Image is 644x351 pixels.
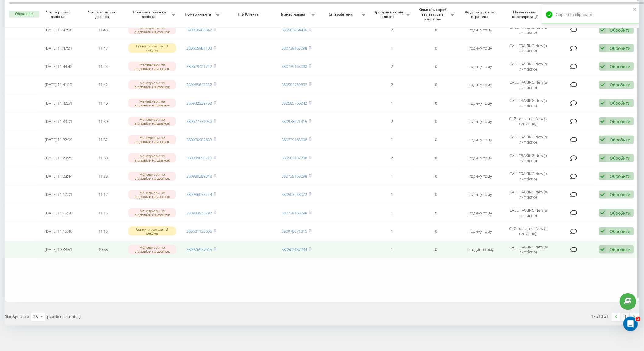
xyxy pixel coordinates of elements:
td: 11:47 [81,40,125,57]
a: 380505760242 [282,100,307,106]
a: 380504769657 [282,82,307,87]
td: 11:39 [81,113,125,130]
td: 2 [369,149,414,166]
td: годину тому [458,204,503,221]
a: 380983933292 [187,210,212,216]
td: 11:15 [81,223,125,240]
td: 11:30 [81,149,125,166]
td: 2 [369,76,414,93]
td: 2 [369,58,414,75]
a: 380503938072 [282,192,307,197]
td: [DATE] 11:15:46 [36,223,81,240]
a: 380965643552 [187,82,212,87]
td: 0 [414,168,458,185]
td: 0 [414,131,458,148]
td: годину тому [458,149,503,166]
div: Обробити [610,173,631,179]
div: Обробити [610,64,631,69]
td: [DATE] 11:15:56 [36,204,81,221]
td: [DATE] 11:41:13 [36,76,81,93]
div: Copied to clipboard! [542,5,639,24]
a: 380976977645 [187,247,212,252]
td: 0 [414,76,458,93]
a: 380665981103 [187,45,212,51]
span: Номер клієнта [182,12,215,17]
td: 0 [414,113,458,130]
div: Обробити [610,119,631,124]
a: 380677771956 [187,119,212,124]
td: CALLTRAKING New (з липкістю) [503,149,554,166]
td: годину тому [458,21,503,38]
td: 1 [369,131,414,148]
button: Обрати всі [9,11,39,18]
td: [DATE] 11:28:44 [36,168,81,185]
div: Менеджери не відповіли на дзвінок [128,190,176,199]
a: 380631133005 [187,228,212,234]
a: 380503187794 [282,247,307,252]
td: Сайт органіка New (з липкістю)) [503,113,554,130]
td: 1 [369,204,414,221]
a: 380739163098 [282,173,307,179]
td: 11:17 [81,186,125,203]
td: 1 [369,95,414,112]
td: [DATE] 11:40:51 [36,95,81,112]
a: 380989289848 [187,173,212,179]
td: [DATE] 11:48:08 [36,21,81,38]
a: 1 [621,313,630,321]
td: 2 [369,21,414,38]
td: 11:42 [81,76,125,93]
td: Сайт органіка New (з липкістю)) [503,223,554,240]
td: [DATE] 11:47:21 [36,40,81,57]
td: 0 [414,95,458,112]
span: Назва схеми переадресації [506,10,545,19]
td: 11:40 [81,95,125,112]
span: ПІБ Клієнта [229,12,269,17]
td: 0 [414,149,458,166]
div: Обробити [610,210,631,216]
span: рядків на сторінці [47,314,81,320]
td: CALLTRAKING New (з липкістю) [503,40,554,57]
div: Менеджери не відповіли на дзвінок [128,117,176,126]
td: 2 [369,113,414,130]
td: годину тому [458,168,503,185]
div: Обробити [610,137,631,143]
div: Обробити [610,100,631,106]
td: CALLTRAKING New (з липкістю) [503,131,554,148]
div: Менеджери не відповіли на дзвінок [128,62,176,71]
td: CALLTRAKING New (з липкістю) [503,76,554,93]
td: 1 [369,40,414,57]
td: 0 [414,204,458,221]
span: Як довго дзвінок втрачено [464,10,498,19]
a: 380739163098 [282,45,307,51]
a: 380936035224 [187,192,212,197]
div: Менеджери не відповіли на дзвінок [128,135,176,144]
td: 10:38 [81,241,125,258]
a: 380739163098 [282,64,307,69]
td: годину тому [458,40,503,57]
a: 380966480542 [187,27,212,33]
td: годину тому [458,95,503,112]
div: Обробити [610,45,631,51]
span: Кількість спроб зв'язатись з клієнтом [417,7,450,22]
td: 11:32 [81,131,125,148]
div: Менеджери не відповіли на дзвінок [128,208,176,217]
td: 1 [369,186,414,203]
td: 0 [414,223,458,240]
span: Співробітник [322,12,361,17]
span: Причина пропуску дзвінка [128,10,170,19]
td: 11:15 [81,204,125,221]
div: Менеджери не відповіли на дзвінок [128,99,176,108]
span: Пропущених від клієнта [373,10,405,19]
td: 1 [369,223,414,240]
a: 380970902633 [187,137,212,142]
td: CALLTRAKING New (з липкістю) [503,168,554,185]
span: Відображати [5,314,29,320]
td: годину тому [458,76,503,93]
td: 1 [369,241,414,258]
td: годину тому [458,186,503,203]
td: 0 [414,21,458,38]
span: Бізнес номер [278,12,310,17]
div: 25 [33,314,38,320]
td: 0 [414,40,458,57]
div: Обробити [610,192,631,197]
